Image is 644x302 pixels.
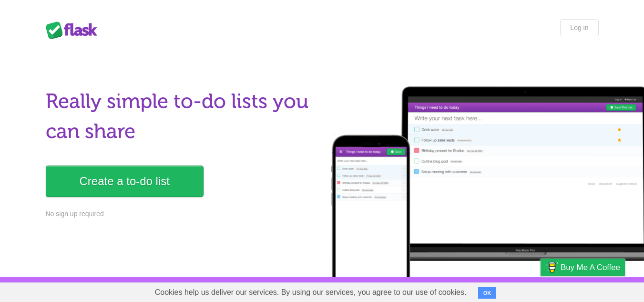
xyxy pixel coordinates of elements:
[541,259,625,276] a: Buy me a coffee
[46,166,204,197] a: Create a to-do list
[46,209,317,219] p: No sign up required
[478,287,497,299] button: OK
[560,19,598,36] a: Log in
[46,21,103,39] div: Flask Lists
[561,259,620,276] span: Buy me a coffee
[145,283,476,302] span: Cookies help us deliver our services. By using our services, you agree to our use of cookies.
[46,86,317,146] h1: Really simple to-do lists you can share
[545,259,558,275] img: Buy me a coffee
